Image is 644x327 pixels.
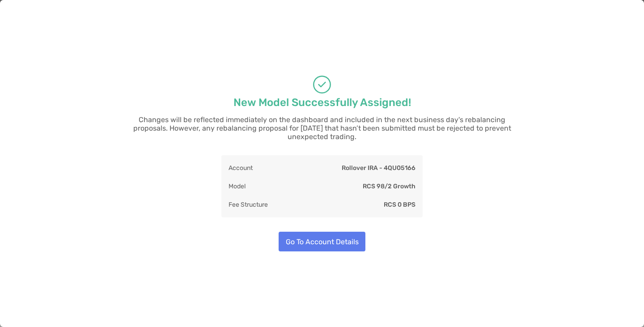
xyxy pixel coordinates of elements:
p: RCS 0 BPS [384,199,415,210]
button: Go To Account Details [279,232,365,251]
p: Rollover IRA - 4QU05166 [342,162,415,174]
p: Changes will be reflected immediately on the dashboard and included in the next business day's re... [121,115,523,141]
p: Account [229,162,253,174]
p: New Model Successfully Assigned! [233,97,411,108]
p: RCS 98/2 Growth [363,181,415,192]
p: Fee Structure [229,199,268,210]
p: Model [229,181,246,192]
